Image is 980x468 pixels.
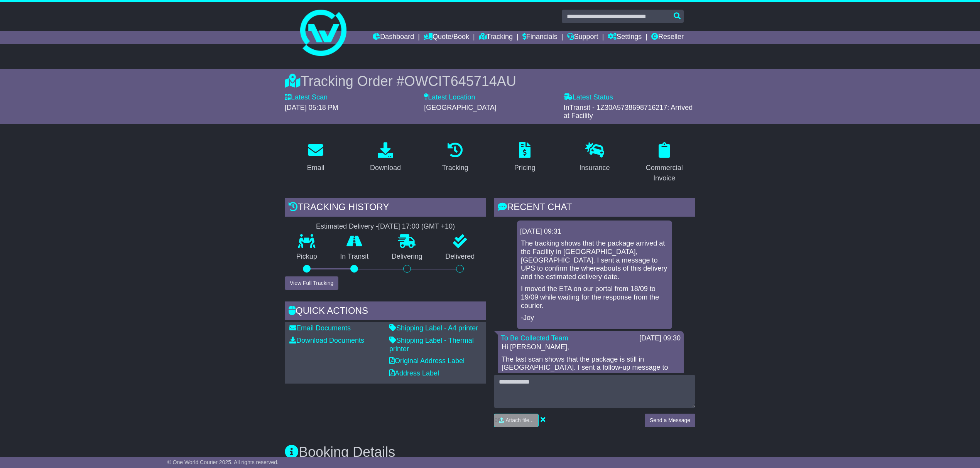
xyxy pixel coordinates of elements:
[389,369,439,377] a: Address Label
[285,222,486,231] div: Estimated Delivery -
[638,163,690,183] div: Commercial Invoice
[289,337,364,344] a: Download Documents
[285,104,338,111] span: [DATE] 05:18 PM
[285,198,486,219] div: Tracking history
[285,73,695,89] div: Tracking Order #
[521,285,668,310] p: I moved the ETA on our portal from 18/09 to 19/09 while waiting for the response from the courier.
[521,314,668,322] p: -Joy
[479,31,513,44] a: Tracking
[389,357,465,365] a: Original Address Label
[370,163,401,173] div: Download
[373,31,414,44] a: Dashboard
[502,343,680,352] p: Hi [PERSON_NAME],
[424,31,469,44] a: Quote/Book
[285,444,695,460] h3: Booking Details
[494,198,695,219] div: RECENT CHAT
[608,31,642,44] a: Settings
[442,163,468,173] div: Tracking
[522,31,558,44] a: Financials
[389,337,474,353] a: Shipping Label - Thermal printer
[633,140,695,186] a: Commercial Invoice
[434,253,487,261] p: Delivered
[378,222,455,231] div: [DATE] 17:00 (GMT +10)
[651,31,684,44] a: Reseller
[424,104,496,111] span: [GEOGRAPHIC_DATA]
[285,253,329,261] p: Pickup
[502,355,680,389] p: The last scan shows that the package is still in [GEOGRAPHIC_DATA]. I sent a follow-up message to...
[380,253,434,261] p: Delivering
[437,140,473,176] a: Tracking
[285,301,486,322] div: Quick Actions
[389,324,478,332] a: Shipping Label - A4 printer
[285,93,328,102] label: Latest Scan
[639,334,681,343] div: [DATE] 09:30
[509,140,541,176] a: Pricing
[564,93,613,102] label: Latest Status
[329,253,380,261] p: In Transit
[514,163,536,173] div: Pricing
[645,414,695,427] button: Send a Message
[564,104,693,120] span: InTransit - 1Z30A5738698716217: Arrived at Facility
[521,239,668,281] p: The tracking shows that the package arrived at the Facility in [GEOGRAPHIC_DATA], [GEOGRAPHIC_DAT...
[167,459,279,465] span: © One World Courier 2025. All rights reserved.
[289,324,351,332] a: Email Documents
[501,334,568,342] a: To Be Collected Team
[424,93,475,102] label: Latest Location
[302,140,329,176] a: Email
[520,227,669,236] div: [DATE] 09:31
[567,31,598,44] a: Support
[307,163,324,173] div: Email
[404,73,516,89] span: OWCIT645714AU
[574,140,615,176] a: Insurance
[365,140,406,176] a: Download
[579,163,610,173] div: Insurance
[285,276,338,290] button: View Full Tracking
